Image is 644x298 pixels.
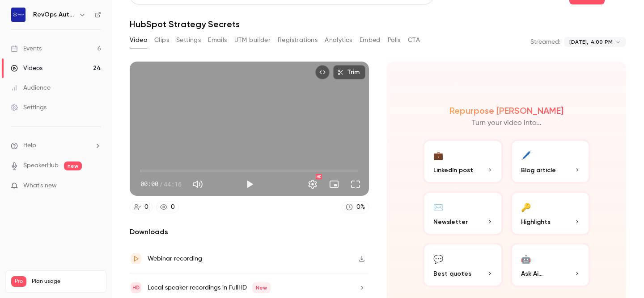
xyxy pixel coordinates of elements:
button: Registrations [278,33,318,47]
h2: Downloads [130,227,369,237]
span: Pro [11,276,26,287]
p: Turn your video into... [472,118,542,128]
div: Videos [11,64,42,73]
button: Mute [189,175,207,193]
button: Full screen [347,175,364,193]
span: Ask Ai... [521,269,542,278]
button: Embed [360,33,381,47]
button: Trim [333,65,365,79]
span: Blog article [521,166,556,175]
h2: Repurpose [PERSON_NAME] [449,105,563,116]
span: new [64,161,82,170]
div: 💬 [433,252,443,265]
div: Events [11,44,42,53]
button: 🖊️Blog article [510,139,591,184]
div: Settings [11,103,47,112]
div: 00:00 [140,179,182,189]
h6: RevOps Automated [33,10,75,19]
button: UTM builder [234,33,271,47]
span: 4:00 PM [591,38,613,46]
button: 🤖Ask Ai... [510,243,591,287]
span: / [159,179,163,189]
li: help-dropdown-opener [11,141,101,150]
div: 🖊️ [521,148,531,162]
button: Settings [304,175,322,193]
button: Video [130,33,147,47]
iframe: Noticeable Trigger [90,182,101,190]
a: 0% [342,201,369,213]
span: Best quotes [433,269,471,278]
div: Webinar recording [148,253,202,264]
button: Analytics [325,33,352,47]
button: Turn on miniplayer [325,175,343,193]
button: 🔑Highlights [510,191,591,236]
span: [DATE], [569,38,588,46]
p: Streamed: [530,37,560,46]
span: LinkedIn post [433,166,473,175]
div: Audience [11,83,51,92]
a: SpeakerHub [23,161,59,170]
a: 0 [130,201,153,213]
span: Plan usage [32,278,101,285]
div: HD [316,174,322,179]
span: What's new [23,181,57,190]
div: ✉️ [433,200,443,214]
button: Polls [388,33,401,47]
span: Help [23,141,36,150]
div: Local speaker recordings in FullHD [148,282,271,293]
div: 0 [144,203,148,212]
button: ✉️Newsletter [423,191,503,236]
div: 0 [171,203,175,212]
span: 00:00 [140,179,158,189]
button: Emails [208,33,227,47]
h1: HubSpot Strategy Secrets [130,19,626,29]
button: CTA [408,33,420,47]
button: Clips [154,33,169,47]
span: New [252,282,271,293]
span: Highlights [521,217,551,227]
div: 💼 [433,148,443,162]
div: 🔑 [521,200,531,214]
div: 0 % [356,203,365,212]
button: 💼LinkedIn post [423,139,503,184]
button: Embed video [315,65,330,79]
span: 44:16 [164,179,182,189]
a: 0 [156,201,179,213]
button: 💬Best quotes [423,243,503,287]
button: Settings [176,33,201,47]
img: RevOps Automated [11,8,25,22]
div: 🤖 [521,252,531,265]
button: Play [241,175,258,193]
span: Newsletter [433,217,468,227]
